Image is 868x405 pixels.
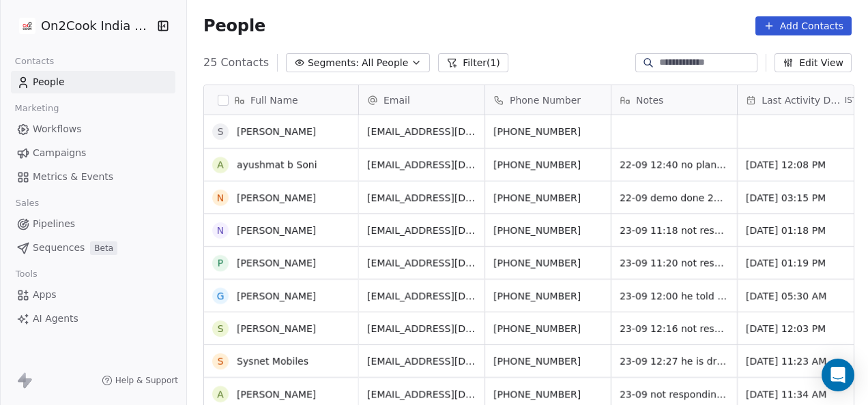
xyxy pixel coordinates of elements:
[212,386,229,402] span: A
[203,55,269,71] span: 25 Contacts
[33,241,85,255] span: Sequences
[19,18,35,34] img: on2cook%20logo-04%20copy.jpg
[367,191,476,205] span: [EMAIL_ADDRESS][DOMAIN_NAME]
[620,322,729,335] span: 23-09 12:16 not responding22-09 13:55 did not pick up call 20-06 11:03 client have 1 cafe and pla...
[115,375,178,386] span: Help & Support
[493,158,581,172] span: [PHONE_NUMBER]
[438,53,508,72] button: Filter(1)
[620,158,729,172] span: 22-09 12:40 no plans right now, will plan after 3-4 months, 15-07 17:38 did not pick up call WA sent
[237,224,316,237] span: [PERSON_NAME]
[620,191,729,205] span: 22-09 demo done 22-9 12:54 customer will open Chinese restaurant after chatt puja, customer wants...
[212,320,229,337] span: S
[775,53,852,72] button: Edit View
[746,158,826,172] span: [DATE] 12:08 PM
[367,125,476,138] span: [EMAIL_ADDRESS][DOMAIN_NAME]
[11,142,175,164] a: Campaigns
[250,93,298,107] span: Full Name
[510,93,581,107] span: Phone Number
[237,289,316,303] span: [PERSON_NAME]
[620,224,729,237] span: 23-09 11:18 not responding 22-09 13:10 customer not responding
[755,16,852,35] button: Add Contacts
[41,17,154,35] span: On2Cook India Pvt. Ltd.
[237,387,316,401] span: [PERSON_NAME]
[237,355,308,368] span: Sysnet Mobiles
[9,98,65,119] span: Marketing
[746,322,826,335] span: [DATE] 12:03 PM
[367,256,476,270] span: [EMAIL_ADDRESS][DOMAIN_NAME]
[611,85,737,115] div: Notes
[212,157,229,173] span: a
[212,353,229,370] span: S
[33,312,78,326] span: AI Agents
[746,256,826,270] span: [DATE] 01:19 PM
[384,93,410,107] span: Email
[620,256,729,270] span: 23-09 11:20 not responding 22-09 13:13 customer not responding, 11-06 13:20 dial number is forwarded
[102,375,178,386] a: Help & Support
[359,85,484,115] div: Email
[212,255,229,271] span: P
[493,289,581,303] span: [PHONE_NUMBER]
[237,158,317,172] span: ayushmat b Soni
[493,125,581,138] span: [PHONE_NUMBER]
[237,322,316,335] span: [PERSON_NAME]
[204,85,358,115] div: Full Name
[746,289,826,303] span: [DATE] 05:30 AM
[738,85,863,115] div: Last Activity DateIST
[636,93,663,107] span: Notes
[16,14,147,37] button: On2Cook India Pvt. Ltd.
[33,217,75,231] span: Pipelines
[10,193,45,213] span: Sales
[362,56,408,70] span: All People
[212,123,229,140] span: S
[746,387,826,401] span: [DATE] 11:34 AM
[746,191,826,205] span: [DATE] 03:15 PM
[11,71,175,93] a: People
[203,16,265,36] span: People
[620,387,729,401] span: 23-09 not responding 22-09 13:57 not responding
[367,158,476,172] span: [EMAIL_ADDRESS][DOMAIN_NAME]
[11,118,175,140] a: Workflows
[367,289,476,303] span: [EMAIL_ADDRESS][DOMAIN_NAME]
[493,355,581,368] span: [PHONE_NUMBER]
[237,125,316,138] span: [PERSON_NAME]
[11,284,175,306] a: Apps
[237,256,316,270] span: [PERSON_NAME]
[620,355,729,368] span: 23-09 12:27 he is driving rn , 22-09 13:52 not responding 14-7 16:53 did not pickup
[367,355,476,368] span: [EMAIL_ADDRESS][DOMAIN_NAME]
[822,359,854,391] div: Open Intercom Messenger
[11,307,175,330] a: AI Agents
[762,93,842,107] span: Last Activity Date
[493,387,581,401] span: [PHONE_NUMBER]
[11,213,175,235] a: Pipelines
[620,289,729,303] span: 23-09 12:00 he told will tell in a month 22-09 13:49 not answering calls
[746,355,826,368] span: [DATE] 11:23 AM
[33,122,82,136] span: Workflows
[493,224,581,237] span: [PHONE_NUMBER]
[367,224,476,237] span: [EMAIL_ADDRESS][DOMAIN_NAME]
[367,387,476,401] span: [EMAIL_ADDRESS][DOMAIN_NAME]
[10,264,43,284] span: Tools
[493,322,581,335] span: [PHONE_NUMBER]
[212,222,229,239] span: N
[33,170,113,184] span: Metrics & Events
[493,256,581,270] span: [PHONE_NUMBER]
[212,288,229,304] span: G
[11,237,175,259] a: SequencesBeta
[367,322,476,335] span: [EMAIL_ADDRESS][DOMAIN_NAME]
[845,95,858,106] span: IST
[237,191,316,205] span: [PERSON_NAME]
[33,288,57,302] span: Apps
[746,224,826,237] span: [DATE] 01:18 PM
[33,75,65,89] span: People
[9,51,60,72] span: Contacts
[493,191,581,205] span: [PHONE_NUMBER]
[90,241,117,255] span: Beta
[11,166,175,188] a: Metrics & Events
[485,85,611,115] div: Phone Number
[212,190,229,206] span: N
[33,146,86,160] span: Campaigns
[308,56,359,70] span: Segments:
